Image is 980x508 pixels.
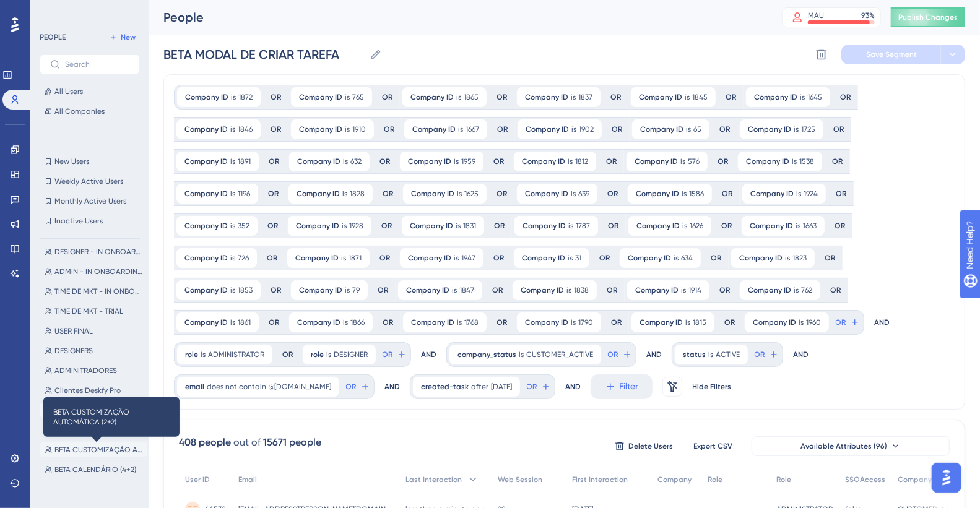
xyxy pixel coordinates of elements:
[405,475,462,484] span: Last Interaction
[834,312,861,332] button: OR
[566,285,571,295] span: is
[408,157,451,166] span: Company ID
[342,189,347,199] span: is
[497,317,507,327] div: OR
[383,350,393,359] span: OR
[599,253,610,263] div: OR
[54,445,142,455] span: BETA CUSTOMIZAÇÃO AUTOMÁTICA (2+2)
[498,475,542,484] span: Web Session
[694,441,733,451] span: Export CSV
[464,92,479,102] span: 1865
[54,326,93,336] span: USER FINAL
[719,285,730,295] div: OR
[578,92,592,102] span: 1837
[343,317,348,327] span: is
[628,441,673,451] span: Delete Users
[891,7,965,27] button: Publish Changes
[525,92,568,102] span: Company ID
[693,317,706,327] span: 1815
[568,221,573,231] span: is
[163,46,365,63] input: Segment Name
[471,382,488,392] span: after
[456,221,461,231] span: is
[410,221,453,231] span: Company ID
[608,350,618,359] span: OR
[4,4,33,33] button: Open AI Assistant Launcher
[690,221,703,231] span: 1626
[40,462,147,477] button: BETA CALENDÁRIO (4+2)
[40,343,147,358] button: DESIGNERS
[378,285,388,295] div: OR
[40,423,147,437] button: TIME DE MARKETING
[521,285,564,295] span: Company ID
[571,92,576,102] span: is
[421,342,436,367] div: AND
[40,32,66,42] div: PEOPLE
[40,154,140,169] button: New Users
[269,382,331,392] span: @[DOMAIN_NAME]
[574,285,589,295] span: 1838
[269,317,279,327] div: OR
[801,124,815,134] span: 1725
[408,253,451,263] span: Company ID
[578,317,593,327] span: 1790
[263,435,321,450] div: 15671 people
[497,189,507,199] div: OR
[674,253,679,263] span: is
[861,11,875,20] div: 93 %
[7,7,30,30] img: launcher-image-alternative-text
[184,221,228,231] span: Company ID
[640,124,683,134] span: Company ID
[466,124,479,134] span: 1667
[463,221,476,231] span: 1831
[163,9,751,26] div: People
[184,189,228,199] span: Company ID
[799,317,804,327] span: is
[345,285,350,295] span: is
[350,317,365,327] span: 1866
[184,124,228,134] span: Company ID
[412,124,456,134] span: Company ID
[492,285,503,295] div: OR
[230,124,235,134] span: is
[381,345,408,364] button: OR
[456,92,461,102] span: is
[493,157,504,166] div: OR
[326,350,331,359] span: is
[708,475,722,484] span: Role
[341,253,346,263] span: is
[794,285,799,295] span: is
[184,253,228,263] span: Company ID
[803,221,817,231] span: 1663
[525,377,552,397] button: OR
[646,342,662,367] div: AND
[185,350,198,359] span: role
[452,285,457,295] span: is
[571,189,576,199] span: is
[796,221,800,231] span: is
[40,84,140,99] button: All Users
[753,317,796,327] span: Company ID
[461,253,475,263] span: 1947
[680,157,685,166] span: is
[238,285,253,295] span: 1853
[40,194,140,209] button: Monthly Active Users
[568,253,573,263] span: is
[457,350,516,359] span: company_status
[54,247,142,257] span: DESIGNER - IN ONBOARDING
[179,435,231,450] div: 408 people
[54,366,117,376] span: ADMINITRADORES
[459,285,474,295] span: 1847
[383,189,393,199] div: OR
[750,221,793,231] span: Company ID
[494,221,505,231] div: OR
[874,310,890,335] div: AND
[379,253,390,263] div: OR
[685,317,690,327] span: is
[606,345,633,364] button: OR
[606,157,617,166] div: OR
[464,189,479,199] span: 1625
[349,221,363,231] span: 1928
[121,32,136,42] span: New
[238,475,257,484] span: Email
